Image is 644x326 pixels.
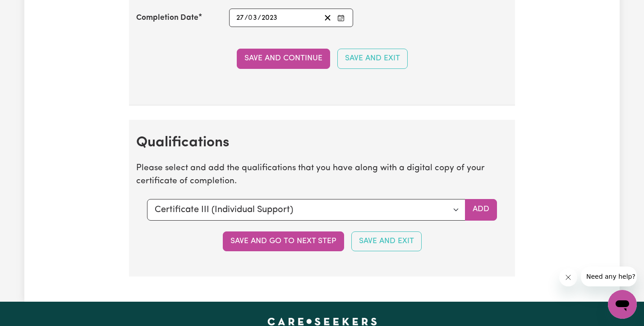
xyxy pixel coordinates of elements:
button: Add selected qualification [465,199,497,221]
button: Save and Exit [351,231,422,251]
button: Enter the Completion Date of your CPR Course [335,12,347,24]
iframe: Button to launch messaging window [608,290,637,319]
span: / [258,14,261,22]
iframe: Message from company [581,267,637,286]
label: Completion Date [136,12,198,24]
button: Save and go to next step [223,231,344,251]
h2: Qualifications [136,134,508,151]
a: Careseekers home page [267,318,377,325]
button: Clear date [321,12,335,24]
button: Save and Exit [337,49,408,68]
input: ---- [261,12,278,24]
button: Save and Continue [237,49,330,68]
input: -- [236,12,244,24]
input: -- [248,12,258,24]
span: / [244,14,248,22]
iframe: Close message [559,268,577,286]
p: Please select and add the qualifications that you have along with a digital copy of your certific... [136,162,508,188]
span: 0 [248,14,253,22]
